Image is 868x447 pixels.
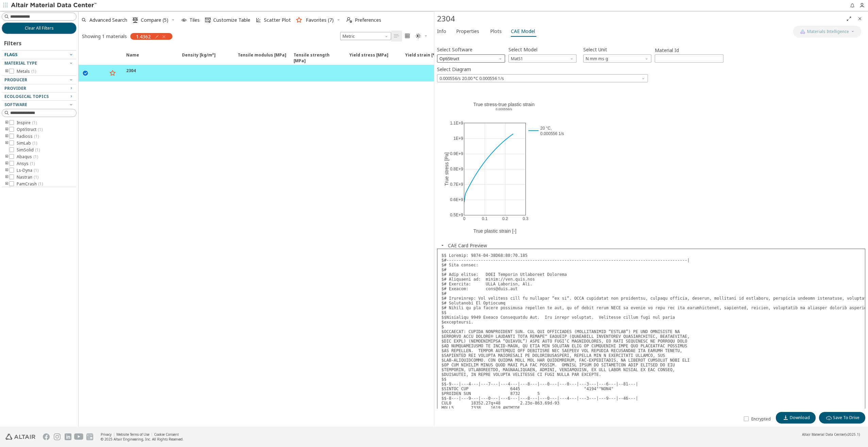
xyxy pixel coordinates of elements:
a: Website Terms of Use [116,432,149,437]
button: Provider [2,84,77,93]
span: Encrypted [751,416,771,422]
span: Producer [4,77,27,83]
button: Material Type [2,59,77,67]
span: Material Type [4,60,37,66]
span: Plots [490,26,502,37]
span: Favorites (7) [306,18,334,22]
span: ( 1 ) [32,120,37,126]
span: Ecological Topics [4,94,49,99]
i:  [394,33,399,39]
label: Material Id [655,46,723,54]
button: Favorite [107,68,118,79]
span: Metric [340,32,391,40]
span: Info [437,26,446,37]
span: Clear All Filters [25,26,54,31]
i: toogle group [4,127,9,132]
span: Tensile modulus [MPa] [234,52,289,64]
span: 1.4362 [136,33,151,39]
span: ( 1 ) [34,174,38,180]
i:  [416,33,421,39]
i: toogle group [4,154,9,160]
div: Select Diagram [437,74,648,82]
img: Altair Engineering [5,434,35,440]
div: © 2025 Altair Engineering, Inc. All Rights Reserved. [101,437,184,442]
span: N mm ms g [583,54,651,63]
span: ( 1 ) [38,181,43,187]
i:  [826,415,832,420]
span: Provider [4,85,26,91]
label: Select Software [437,45,472,54]
button: Close [854,13,865,24]
i: toogle group [4,175,9,180]
span: Yield stress [MPa] [345,52,401,64]
label: Select Unit [583,45,607,54]
span: CAE Model [511,26,535,37]
span: Density [kg/m³] [182,52,216,64]
a: Privacy [101,432,112,437]
button: CAE Card Preview [448,242,487,249]
i: toogle group [4,161,9,166]
img: Altair Material Data Center [11,2,98,9]
span: Yield strain [%] [401,52,457,64]
label: Select Diagram [437,64,471,74]
span: Flags [4,52,17,57]
span: Nastran [17,175,38,180]
div: 2304 [437,13,844,24]
i:  [205,17,211,23]
div: Unit System [340,32,391,40]
span: Tensile strength [MPa] [294,52,343,64]
span: Yield stress [MPa] [349,52,388,64]
button: Clear All Filters [2,22,77,34]
i:  [405,33,410,39]
button: Flags [2,51,77,59]
span: Tensile strength [MPa] [289,52,345,64]
button: Theme [413,31,431,42]
label: Select Model [508,45,537,54]
span: 0.000556/s 20.00 °C 0.000556 1/s [437,74,648,82]
i: toogle group [4,181,9,187]
button: Download [776,412,816,424]
span: Radioss [17,134,39,139]
span: Properties [456,26,479,37]
div: Software [437,54,505,63]
i: toogle group [4,140,9,146]
span: Preferences [355,18,381,22]
i: toogle group [4,168,9,173]
span: Density [kg/m³] [178,52,234,64]
span: Advanced Search [89,18,127,22]
span: ( 1 ) [31,68,36,74]
input: Start Number [655,55,723,62]
span: Name [122,52,178,64]
span: Altair Material Data Center [802,432,845,437]
i:  [133,17,138,23]
span: ( 1 ) [32,140,37,146]
span: ( 1 ) [35,147,40,153]
span: SimLab [17,140,37,146]
span: Expand [92,52,107,64]
div: 2304 [126,68,136,73]
span: ( 1 ) [34,133,39,139]
span: PamCrash [17,181,43,187]
span: Inspire [17,120,37,126]
button: Table View [391,31,402,42]
span: ( 1 ) [34,167,38,173]
span: Compare (5) [141,18,168,22]
i: toogle group [4,69,9,74]
div: Filters [2,34,25,50]
span: ( 1 ) [33,154,38,160]
i:  [347,17,352,23]
span: Ls-Dyna [17,168,38,173]
span: Favorite [107,52,122,64]
button: Save To Drive [819,412,865,424]
span: Customize Table [213,18,250,22]
span: Save To Drive [833,415,859,420]
button: Ecological Topics [2,93,77,101]
span: ( 1 ) [30,161,35,166]
i: toogle group [4,134,9,139]
span: Ansys [17,161,35,166]
span: OptiStruct [437,54,505,63]
span: Metals [17,69,36,74]
span: Abaqus [17,154,38,160]
i: toogle group [4,120,9,126]
span: Scatter Plot [264,18,291,22]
